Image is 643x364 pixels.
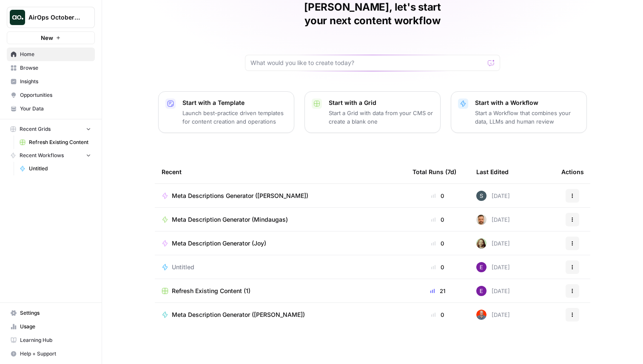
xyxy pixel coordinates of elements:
[413,287,463,295] div: 21
[7,88,95,102] a: Opportunities
[451,91,587,133] button: Start with a WorkflowStart a Workflow that combines your data, LLMs and human review
[476,310,510,320] div: [DATE]
[162,310,399,319] a: Meta Description Generator ([PERSON_NAME])
[475,99,580,107] p: Start with a Workflow
[162,263,399,271] a: Untitled
[172,287,250,295] span: Refresh Existing Content (1)
[476,214,487,225] img: gqmxupyn0gu1kzaxlwz4zgnr1xjd
[20,323,91,330] span: Usage
[20,152,64,159] span: Recent Workflows
[7,333,95,347] a: Learning Hub
[20,51,91,58] span: Home
[182,99,287,107] p: Start with a Template
[10,10,25,25] img: AirOps October Cohort Logo
[476,286,510,296] div: [DATE]
[250,59,484,67] input: What would you like to create today?
[413,239,463,248] div: 0
[476,286,487,296] img: 43kfmuemi38zyoc4usdy4i9w48nn
[7,61,95,75] a: Browse
[162,215,399,224] a: Meta Description Generator (Mindaugas)
[20,78,91,85] span: Insights
[20,105,91,113] span: Your Data
[413,263,463,271] div: 0
[20,309,91,317] span: Settings
[41,34,53,42] span: New
[7,7,95,28] button: Workspace: AirOps October Cohort
[561,160,584,183] div: Actions
[162,192,399,200] a: Meta Descriptions Generator ([PERSON_NAME])
[476,262,487,272] img: 43kfmuemi38zyoc4usdy4i9w48nn
[7,31,95,44] button: New
[7,306,95,320] a: Settings
[7,149,95,162] button: Recent Workflows
[20,64,91,72] span: Browse
[329,109,433,126] p: Start a Grid with data from your CMS or create a blank one
[413,215,463,224] div: 0
[476,262,510,272] div: [DATE]
[20,336,91,344] span: Learning Hub
[413,160,456,183] div: Total Runs (7d)
[7,48,95,61] a: Home
[476,238,487,248] img: m1ljzm7mccxyy647ln49iuazs1du
[476,214,510,225] div: [DATE]
[245,0,500,28] h1: [PERSON_NAME], let's start your next content workflow
[476,191,487,201] img: zjdftevh0hve695cz300xc39jhg1
[162,160,399,183] div: Recent
[7,75,95,88] a: Insights
[413,192,463,200] div: 0
[16,162,95,175] a: Untitled
[476,160,509,183] div: Last Edited
[476,191,510,201] div: [DATE]
[476,310,487,320] img: 698zlg3kfdwlkwrbrsgpwna4smrc
[20,91,91,99] span: Opportunities
[475,109,580,126] p: Start a Workflow that combines your data, LLMs and human review
[28,13,80,22] span: AirOps October Cohort
[476,238,510,248] div: [DATE]
[304,91,441,133] button: Start with a GridStart a Grid with data from your CMS or create a blank one
[172,215,288,224] span: Meta Description Generator (Mindaugas)
[7,347,95,361] button: Help + Support
[20,350,91,358] span: Help + Support
[29,165,91,172] span: Untitled
[172,192,308,200] span: Meta Descriptions Generator ([PERSON_NAME])
[158,91,294,133] button: Start with a TemplateLaunch best-practice driven templates for content creation and operations
[29,138,91,146] span: Refresh Existing Content
[329,99,433,107] p: Start with a Grid
[20,125,51,133] span: Recent Grids
[172,239,266,248] span: Meta Description Generator (Joy)
[182,109,287,126] p: Launch best-practice driven templates for content creation and operations
[162,239,399,248] a: Meta Description Generator (Joy)
[172,263,194,271] span: Untitled
[172,310,305,319] span: Meta Description Generator ([PERSON_NAME])
[16,135,95,149] a: Refresh Existing Content
[162,287,399,295] a: Refresh Existing Content (1)
[7,320,95,333] a: Usage
[413,310,463,319] div: 0
[7,102,95,116] a: Your Data
[7,123,95,135] button: Recent Grids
